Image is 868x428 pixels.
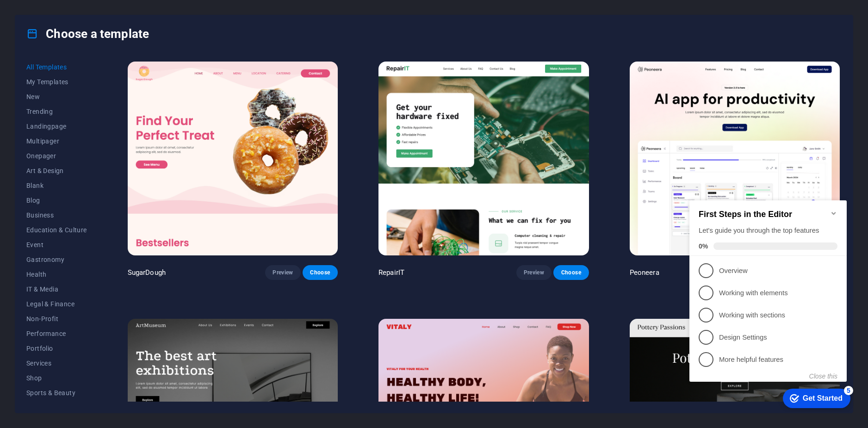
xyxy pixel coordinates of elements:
[26,385,87,400] button: Sports & Beauty
[26,341,87,356] button: Portfolio
[26,178,87,193] button: Blank
[26,315,87,323] span: Non-Profit
[33,101,144,111] p: Working with elements
[630,268,659,277] p: Peoneera
[26,74,87,89] button: My Templates
[273,269,293,276] span: Preview
[26,182,87,189] span: Blank
[26,360,87,367] span: Services
[26,208,87,223] button: Business
[128,62,338,255] img: SugarDough
[4,117,161,139] li: Working with sections
[378,62,589,255] img: RepairIT
[26,149,87,163] button: Onepager
[303,265,338,280] button: Choose
[13,39,152,49] div: Let's guide you through the top features
[26,374,87,382] span: Shop
[26,26,149,41] h4: Choose a template
[4,161,161,184] li: More helpful features
[26,137,87,145] span: Multipager
[26,282,87,297] button: IT & Media
[144,23,152,30] div: Minimize checklist
[26,197,87,204] span: Blog
[516,265,552,280] button: Preview
[265,265,300,280] button: Preview
[26,63,87,71] span: All Templates
[26,93,87,100] span: New
[26,252,87,267] button: Gastronomy
[310,269,330,276] span: Choose
[26,104,87,119] button: Trending
[33,146,144,155] p: Design Settings
[26,271,87,278] span: Health
[13,23,152,32] h2: First Steps in the Editor
[97,202,165,221] div: Get Started 5 items remaining, 0% complete
[26,167,87,174] span: Art & Design
[26,226,87,234] span: Education & Culture
[4,73,161,95] li: Overview
[26,193,87,208] button: Blog
[26,211,87,219] span: Business
[26,371,87,385] button: Shop
[33,168,144,178] p: More helpful features
[553,265,589,280] button: Choose
[26,108,87,115] span: Trending
[524,269,544,276] span: Preview
[33,124,144,133] p: Working with sections
[26,300,87,308] span: Legal & Finance
[630,62,840,255] img: Peoneera
[561,269,581,276] span: Choose
[26,163,87,178] button: Art & Design
[117,207,157,216] div: Get Started
[26,326,87,341] button: Performance
[26,119,87,134] button: Landingpage
[26,400,87,415] button: Trades
[26,134,87,149] button: Multipager
[26,237,87,252] button: Event
[26,356,87,371] button: Services
[26,389,87,397] span: Sports & Beauty
[33,79,144,89] p: Overview
[378,268,404,277] p: RepairIT
[13,56,28,63] span: 0%
[124,186,152,193] button: Close this
[158,199,167,208] div: 5
[26,78,87,86] span: My Templates
[26,256,87,263] span: Gastronomy
[26,60,87,74] button: All Templates
[4,139,161,161] li: Design Settings
[26,345,87,352] span: Portfolio
[128,268,166,277] p: SugarDough
[26,330,87,337] span: Performance
[26,123,87,130] span: Landingpage
[26,311,87,326] button: Non-Profit
[26,152,87,160] span: Onepager
[26,285,87,293] span: IT & Media
[26,297,87,311] button: Legal & Finance
[26,241,87,248] span: Event
[26,267,87,282] button: Health
[26,89,87,104] button: New
[26,223,87,237] button: Education & Culture
[4,95,161,117] li: Working with elements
